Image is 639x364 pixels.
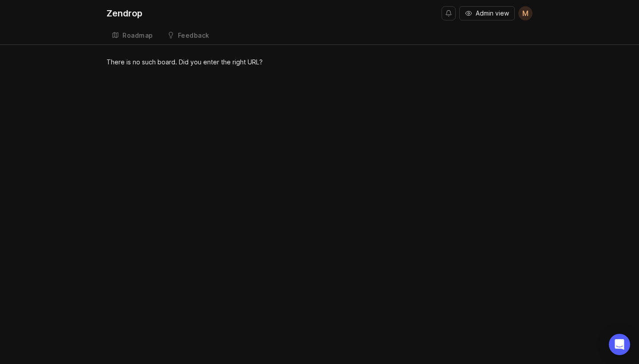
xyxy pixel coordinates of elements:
[518,6,532,20] button: M
[609,334,630,355] div: Open Intercom Messenger
[162,27,215,45] a: Feedback
[459,6,515,20] button: Admin view
[106,9,142,18] div: Zendrop
[476,9,509,18] span: Admin view
[178,32,209,39] div: Feedback
[442,6,456,20] button: Notifications
[522,8,529,19] span: M
[106,59,532,65] div: There is no such board. Did you enter the right URL?
[106,27,158,45] a: Roadmap
[122,32,153,39] div: Roadmap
